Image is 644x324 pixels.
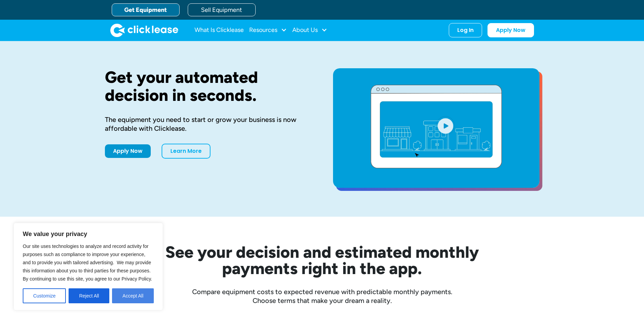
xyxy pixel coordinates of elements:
button: Reject All [69,288,109,303]
button: Customize [23,288,66,303]
span: Our site uses technologies to analyze and record activity for purposes such as compliance to impr... [23,244,152,282]
div: Compare equipment costs to expected revenue with predictable monthly payments. Choose terms that ... [105,287,539,305]
a: Learn More [162,144,210,159]
div: The equipment you need to start or grow your business is now affordable with Clicklease. [105,115,311,133]
div: Resources [249,23,287,37]
a: Get Equipment [112,3,180,16]
p: We value your privacy [23,230,154,238]
div: About Us [292,23,327,37]
img: Blue play button logo on a light blue circular background [436,116,455,135]
img: Clicklease logo [110,23,178,37]
div: Log In [457,27,474,34]
a: Sell Equipment [188,3,256,16]
h1: Get your automated decision in seconds. [105,68,311,104]
h2: See your decision and estimated monthly payments right in the app. [132,244,512,276]
a: Apply Now [487,23,534,37]
button: Accept All [112,288,154,303]
a: Apply Now [105,144,151,158]
div: We value your privacy [14,223,163,310]
a: open lightbox [333,68,539,188]
a: home [110,23,178,37]
a: What Is Clicklease [195,23,244,37]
